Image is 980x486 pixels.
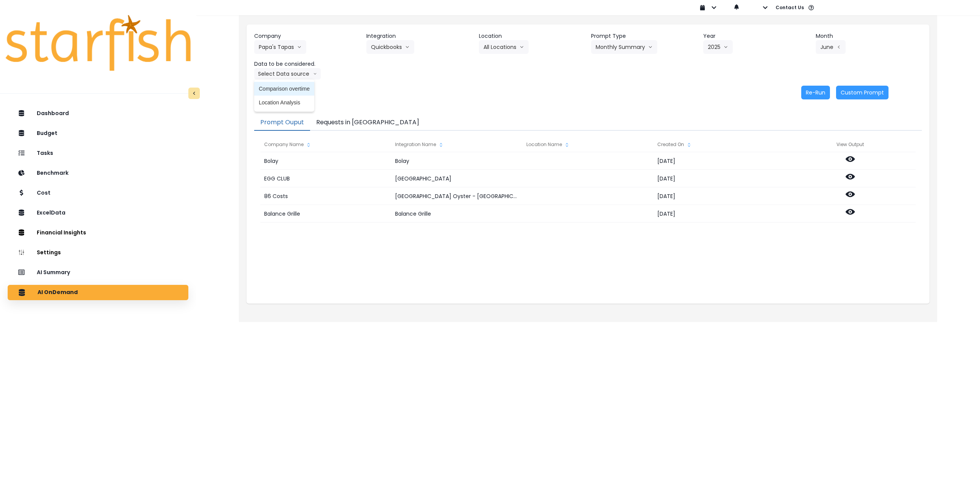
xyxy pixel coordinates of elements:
[724,43,728,51] svg: arrow down line
[260,170,391,187] div: EGG CLUB
[297,43,302,51] svg: arrow down line
[305,142,312,148] svg: sort
[8,106,188,121] button: Dashboard
[438,142,444,148] svg: sort
[653,152,784,170] div: [DATE]
[653,137,784,152] div: Created On
[523,137,653,152] div: Location Name
[686,142,692,148] svg: sort
[366,40,414,54] button: Quickbooksarrow down line
[836,86,889,99] button: Custom Prompt
[653,187,784,205] div: [DATE]
[260,152,391,170] div: Bolay
[8,285,188,300] button: AI OnDemand
[259,85,310,93] span: Comparison overtime
[816,40,846,54] button: Junearrow left line
[8,225,188,241] button: Financial Insights
[405,43,410,51] svg: arrow down line
[37,110,69,117] p: Dashboard
[254,115,310,131] button: Prompt Ouput
[564,142,570,148] svg: sort
[519,43,524,51] svg: arrow down line
[8,146,188,161] button: Tasks
[254,68,321,80] button: Select Data sourcearrow down line
[37,150,53,156] p: Tasks
[801,86,830,99] button: Re-Run
[313,70,317,78] svg: arrow down line
[260,187,391,205] div: 86 Costs
[703,32,809,40] header: Year
[254,32,360,40] header: Company
[37,130,57,137] p: Budget
[366,32,472,40] header: Integration
[391,205,522,223] div: Balance Grille
[816,32,922,40] header: Month
[8,265,188,280] button: AI Summary
[785,137,916,152] div: View Output
[38,289,78,296] p: AI OnDemand
[8,166,188,181] button: Benchmark
[254,60,360,68] header: Data to be considered.
[703,40,733,54] button: 2025arrow down line
[37,210,65,216] p: ExcelData
[479,32,585,40] header: Location
[391,187,522,205] div: [GEOGRAPHIC_DATA] Oyster - [GEOGRAPHIC_DATA]
[8,185,188,201] button: Cost
[653,205,784,223] div: [DATE]
[391,152,522,170] div: Bolay
[391,170,522,187] div: [GEOGRAPHIC_DATA]
[259,99,310,106] span: Location Analysis
[37,190,51,196] p: Cost
[836,43,841,51] svg: arrow left line
[8,245,188,260] button: Settings
[254,40,306,54] button: Papa's Tapasarrow down line
[37,269,70,276] p: AI Summary
[591,40,657,54] button: Monthly Summaryarrow down line
[37,170,69,176] p: Benchmark
[648,43,653,51] svg: arrow down line
[8,126,188,141] button: Budget
[591,32,697,40] header: Prompt Type
[310,115,425,131] button: Requests in [GEOGRAPHIC_DATA]
[479,40,529,54] button: All Locationsarrow down line
[260,205,391,223] div: Balance Grille
[653,170,784,187] div: [DATE]
[8,205,188,221] button: ExcelData
[254,80,314,112] ul: Select Data sourcearrow down line
[260,137,391,152] div: Company Name
[391,137,522,152] div: Integration Name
